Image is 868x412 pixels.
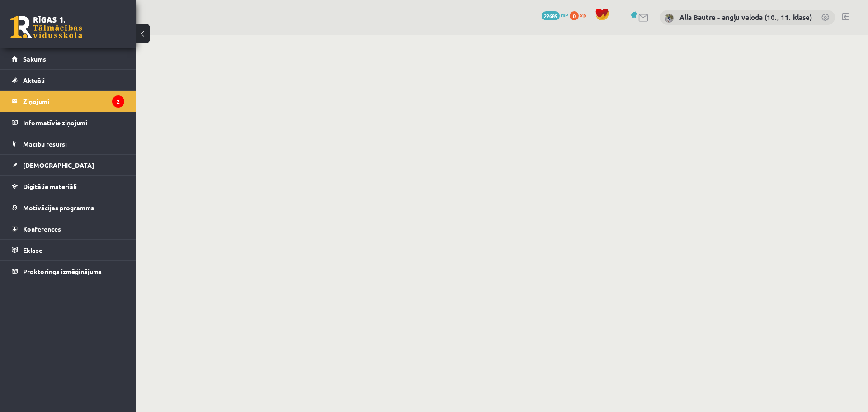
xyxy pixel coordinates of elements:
a: Konferences [12,218,124,239]
a: Rīgas 1. Tālmācības vidusskola [10,16,82,38]
span: Motivācijas programma [23,204,94,212]
img: Alla Bautre - angļu valoda (10., 11. klase) [665,14,674,23]
span: Aktuāli [23,76,45,84]
span: Digitālie materiāli [23,182,77,190]
span: xp [580,11,586,19]
a: Eklase [12,240,124,260]
a: Proktoringa izmēģinājums [12,261,124,282]
span: Eklase [23,246,42,254]
legend: Ziņojumi [23,91,124,112]
span: Proktoringa izmēģinājums [23,267,102,275]
span: [DEMOGRAPHIC_DATA] [23,161,94,169]
span: 22689 [542,11,560,20]
a: Motivācijas programma [12,197,124,218]
a: Mācību resursi [12,133,124,154]
span: 0 [570,11,579,20]
span: mP [561,11,568,19]
a: Aktuāli [12,70,124,90]
span: Mācību resursi [23,140,67,148]
a: Ziņojumi2 [12,91,124,112]
a: Sākums [12,48,124,69]
a: [DEMOGRAPHIC_DATA] [12,155,124,175]
legend: Informatīvie ziņojumi [23,112,124,133]
span: Konferences [23,225,61,233]
a: Digitālie materiāli [12,176,124,197]
a: Informatīvie ziņojumi [12,112,124,133]
a: Alla Bautre - angļu valoda (10., 11. klase) [679,13,812,22]
a: 0 xp [570,11,590,19]
a: 22689 mP [542,11,568,19]
span: Sākums [23,55,46,63]
i: 2 [112,95,124,108]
